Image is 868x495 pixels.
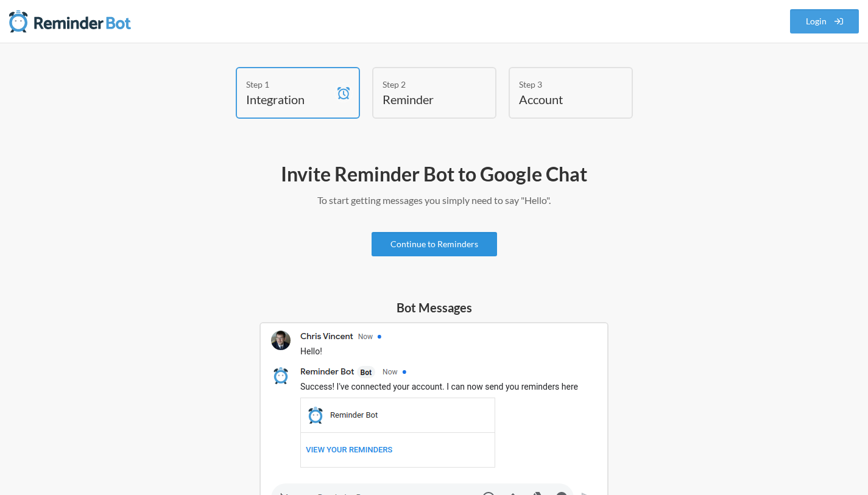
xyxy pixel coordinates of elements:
[246,91,331,108] h4: Integration
[259,299,609,316] h5: Bot Messages
[519,78,604,91] div: Step 3
[81,193,788,208] p: To start getting messages you simply need to say "Hello".
[790,9,859,33] a: Login
[383,78,468,91] div: Step 2
[372,232,497,256] a: Continue to Reminders
[383,91,468,108] h4: Reminder
[9,9,131,33] img: Reminder Bot
[81,161,788,187] h2: Invite Reminder Bot to Google Chat
[246,78,331,91] div: Step 1
[519,91,604,108] h4: Account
